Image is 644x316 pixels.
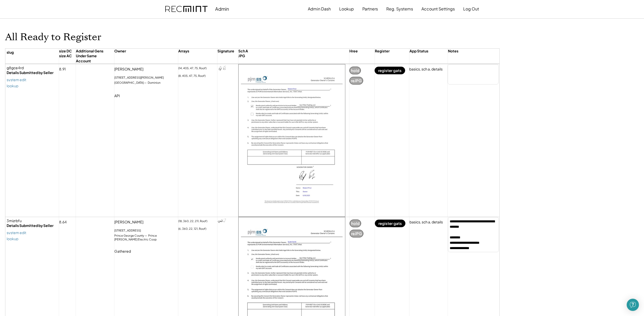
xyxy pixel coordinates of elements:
div: [STREET_ADDRESS] [114,228,145,234]
button: Lookup [339,4,354,14]
button: register gats [375,220,405,227]
button: reJPG [349,77,363,84]
button: Partners [362,4,378,14]
a: system edit [7,231,26,234]
div: (14, 405, 47, 75, Roof) [178,67,210,72]
div: Details Submitted by Seller [7,70,58,75]
div: [PERSON_NAME] [114,220,147,227]
img: JUqmR0Sfb6wAAAABJRU5ErkJggg== [217,64,228,74]
button: hold [349,67,361,74]
button: hold [350,220,361,227]
button: Account Settings [421,4,455,14]
button: register gats [375,67,405,74]
button: reJPG [350,230,363,237]
div: basics, sch a, details [409,220,443,225]
div: App Status [409,49,428,60]
div: Open Intercom Messenger [627,299,639,311]
a: lookup [7,84,18,88]
div: slug [7,50,14,61]
div: Gathered [114,249,135,256]
div: [STREET_ADDRESS][PERSON_NAME] [114,76,168,81]
div: [GEOGRAPHIC_DATA] — Dominion [114,81,164,86]
div: Register [375,49,390,60]
a: lookup [7,237,18,240]
div: (8, 405, 47, 75, Roof) [178,74,209,79]
div: Owner [114,49,126,60]
button: Admin Dash [308,4,331,14]
div: 3mizrbfu [7,218,58,223]
div: [PERSON_NAME] [114,67,147,74]
div: Sch A JPG [238,49,248,60]
div: Arrays [178,49,189,60]
div: Signature [217,49,234,60]
img: DTiAsMrAAAAAElFTkSuQmCC [217,217,228,227]
button: Log Out [463,4,479,14]
img: recmint-logotype%403x.png [165,6,208,12]
a: system edit [7,78,26,81]
div: Hree [349,49,358,60]
div: 8.64 [59,220,71,227]
div: (18, 360, 22, 211, Roof) [178,220,211,225]
h1: All Ready to Register [5,31,101,43]
div: Prince George County — Prince [PERSON_NAME] Electric Coop [114,234,178,241]
div: (6, 360, 22, 121, Roof) [178,227,210,232]
div: API [114,93,124,101]
img: schag8gce4rd20250609.jpg [239,64,345,217]
div: g8gce4rd [7,65,58,70]
button: Reg. Systems [386,4,413,14]
div: 8.91 [59,67,70,74]
div: basics, sch a, details [409,67,443,72]
div: Admin [215,6,229,12]
div: Details Submitted by Seller [7,223,58,228]
div: Notes [448,49,458,60]
div: Additional Gens Under Same Account [76,49,110,64]
div: size DC size AC [59,49,72,60]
